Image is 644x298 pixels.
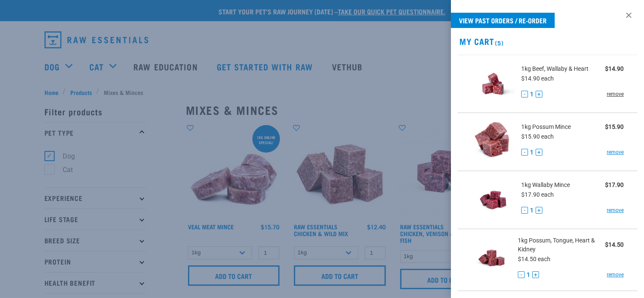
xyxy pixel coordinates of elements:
a: remove [607,148,624,156]
button: + [536,91,542,97]
span: 1 [530,206,533,215]
strong: $17.90 [605,181,624,188]
span: 1kg Wallaby Mince [521,181,570,189]
span: 1 [530,90,533,99]
button: - [521,149,528,156]
span: $15.90 each [521,133,554,140]
strong: $15.90 [605,123,624,130]
span: 1 [530,148,533,157]
a: remove [607,271,624,279]
span: $14.90 each [521,75,554,82]
span: $17.90 each [521,191,554,198]
span: 1kg Beef, Wallaby & Heart [521,64,589,73]
span: 1kg Possum, Tongue, Heart & Kidney [518,236,605,254]
button: + [536,207,542,214]
span: $14.50 each [518,256,550,262]
a: remove [607,206,624,214]
img: Beef, Wallaby & Heart [471,62,515,106]
img: Wallaby Mince [471,178,515,222]
strong: $14.50 [605,241,624,248]
a: View past orders / re-order [451,13,555,28]
button: - [521,207,528,214]
img: Possum Mince [471,120,515,164]
span: 1kg Possum Mince [521,123,571,131]
a: remove [607,90,624,98]
button: + [536,149,542,156]
span: (5) [494,41,503,44]
img: Possum, Tongue, Heart & Kidney [471,236,511,280]
button: + [532,271,539,278]
button: - [518,271,525,278]
strong: $14.90 [605,65,624,72]
span: 1 [527,270,530,279]
h2: My Cart [451,36,644,46]
button: - [521,91,528,97]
